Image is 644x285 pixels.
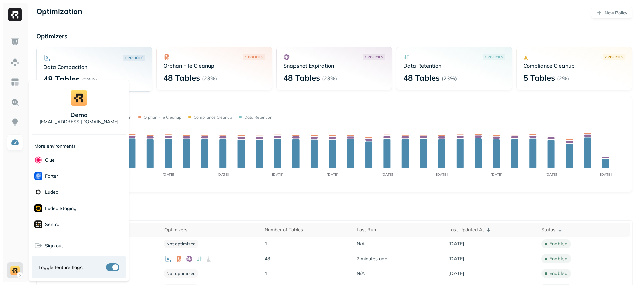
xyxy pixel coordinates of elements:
[40,119,118,125] p: [EMAIL_ADDRESS][DOMAIN_NAME]
[45,189,58,195] p: Ludeo
[45,173,58,179] p: Forter
[45,157,55,163] p: Clue
[34,143,76,149] p: More environments
[34,172,42,180] img: Forter
[34,204,42,212] img: Ludeo Staging
[70,111,88,119] p: demo
[34,156,42,164] img: Clue
[34,220,42,228] img: Sentra
[71,90,87,106] img: demo
[38,264,83,271] span: Toggle feature flags
[45,243,63,249] span: Sign out
[45,221,59,228] p: Sentra
[34,188,42,196] img: Ludeo
[45,205,77,212] p: Ludeo Staging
